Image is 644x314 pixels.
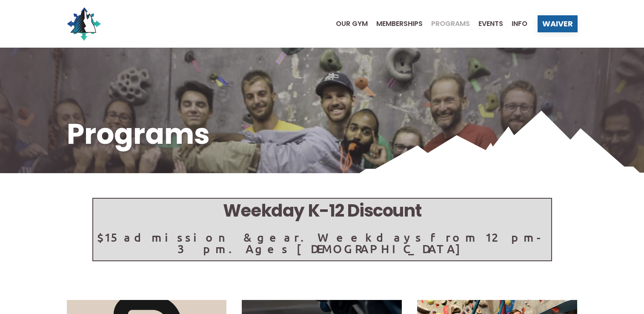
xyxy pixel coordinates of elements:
img: North Wall Logo [67,7,101,41]
a: Events [470,20,503,27]
a: Info [503,20,527,27]
span: Programs [431,20,470,27]
span: Events [478,20,503,27]
span: Memberships [376,20,423,27]
a: Our Gym [327,20,368,27]
p: $15 admission & gear. Weekdays from 12pm-3pm. Ages [DEMOGRAPHIC_DATA] [93,231,551,254]
span: Our Gym [336,20,368,27]
a: Memberships [368,20,423,27]
h5: Weekday K-12 Discount [93,199,551,223]
a: Waiver [538,15,578,32]
a: Programs [423,20,470,27]
span: Waiver [542,20,573,28]
span: Info [512,20,527,27]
